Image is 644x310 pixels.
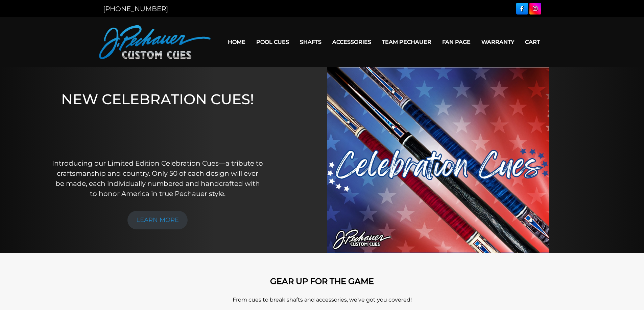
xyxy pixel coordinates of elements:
[251,33,294,51] a: Pool Cues
[270,276,374,286] strong: GEAR UP FOR THE GAME
[52,91,264,149] h1: NEW CELEBRATION CUES!
[520,33,545,51] a: Cart
[103,5,168,13] a: [PHONE_NUMBER]
[476,33,520,51] a: Warranty
[294,33,327,51] a: Shafts
[327,33,377,51] a: Accessories
[99,25,211,59] img: Pechauer Custom Cues
[437,33,476,51] a: Fan Page
[52,158,264,199] p: Introducing our Limited Edition Celebration Cues—a tribute to craftsmanship and country. Only 50 ...
[129,296,515,304] p: From cues to break shafts and accessories, we’ve got you covered!
[377,33,437,51] a: Team Pechauer
[222,33,251,51] a: Home
[127,211,188,229] a: LEARN MORE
